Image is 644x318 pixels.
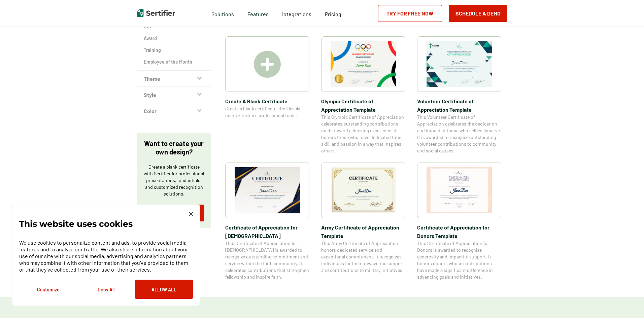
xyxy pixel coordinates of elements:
a: Pricing [325,9,341,17]
p: Want to create your own design? [144,139,204,156]
a: Training [144,47,204,54]
span: This Certificate of Appreciation for [DEMOGRAPHIC_DATA] is awarded to recognize outstanding commi... [225,240,309,280]
a: Integrations [282,9,311,17]
button: Allow All [135,280,193,299]
a: Certificate of Appreciation for Church​Certificate of Appreciation for [DEMOGRAPHIC_DATA]​This Ce... [225,163,309,280]
button: Deny All [77,280,135,299]
span: Create A Blank Certificate [225,97,309,105]
span: Features [247,9,269,17]
img: Cookie Popup Close [189,212,193,216]
a: Army Certificate of Appreciation​ TemplateArmy Certificate of Appreciation​ TemplateThis Army Cer... [321,163,405,280]
button: Customize [19,280,77,299]
img: Sertifier | Digital Credentialing Platform [137,9,175,17]
p: Create a blank certificate with Sertifier for professional presentations, credentials, and custom... [144,164,204,197]
p: This website uses cookies [19,220,133,227]
a: Olympic Certificate of Appreciation​ TemplateOlympic Certificate of Appreciation​ TemplateThis Ol... [321,36,405,154]
img: Army Certificate of Appreciation​ Template [331,167,396,213]
a: Try for Free Now [378,5,442,22]
span: Certificate of Appreciation for [DEMOGRAPHIC_DATA]​ [225,223,309,240]
span: This Volunteer Certificate of Appreciation celebrates the dedication and impact of those who self... [417,114,501,154]
img: Certificate of Appreciation for Donors​ Template [427,167,492,213]
span: This Certificate of Appreciation for Donors is awarded to recognize generosity and impactful supp... [417,240,501,280]
span: Integrations [282,11,311,17]
span: Certificate of Appreciation for Donors​ Template [417,223,501,240]
a: Employee of the Month [144,59,204,65]
img: Volunteer Certificate of Appreciation Template [427,41,492,87]
span: Solutions [211,9,234,17]
span: This Olympic Certificate of Appreciation celebrates outstanding contributions made toward achievi... [321,114,405,154]
button: Schedule a Demo [449,5,507,22]
a: Award [144,35,204,42]
img: Olympic Certificate of Appreciation​ Template [331,41,396,87]
span: Pricing [325,11,341,17]
button: Theme [137,71,211,87]
img: Create A Blank Certificate [254,51,281,78]
img: Certificate of Appreciation for Church​ [235,167,300,213]
iframe: Chat Widget [610,286,644,318]
span: Create a blank certificate effortlessly using Sertifier’s professional tools. [225,105,309,119]
span: Olympic Certificate of Appreciation​ Template [321,97,405,114]
a: Volunteer Certificate of Appreciation TemplateVolunteer Certificate of Appreciation TemplateThis ... [417,36,501,154]
a: Certificate of Appreciation for Donors​ TemplateCertificate of Appreciation for Donors​ TemplateT... [417,163,501,280]
span: Army Certificate of Appreciation​ Template [321,223,405,240]
span: This Army Certificate of Appreciation honors dedicated service and exceptional commitment. It rec... [321,240,405,274]
p: We use cookies to personalize content and ads, to provide social media features and to analyze ou... [19,239,193,273]
button: Style [137,87,211,103]
span: Volunteer Certificate of Appreciation Template [417,97,501,114]
button: Color [137,103,211,119]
